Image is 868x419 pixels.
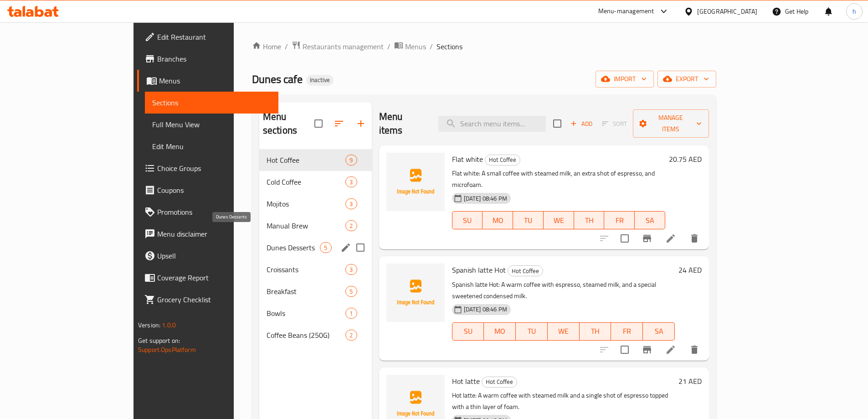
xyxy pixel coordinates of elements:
span: h [853,6,856,16]
button: import [596,71,654,88]
h6: 20.75 AED [669,153,702,166]
span: MO [486,214,509,227]
span: Get support on: [138,335,180,347]
span: Choice Groups [157,163,271,174]
a: Grocery Checklist [137,289,278,310]
a: Choice Groups [137,157,278,179]
div: items [320,242,331,253]
span: Branches [157,53,271,64]
a: Edit menu item [665,233,676,244]
span: Flat white [452,152,483,166]
span: Select to update [615,340,634,359]
span: 5 [346,287,356,296]
div: Breakfast [267,286,346,297]
span: Edit Menu [152,141,271,152]
button: Branch-specific-item [636,228,658,249]
a: Edit menu item [665,344,676,355]
span: Mojitos [267,198,346,209]
div: Bowls1 [259,302,372,324]
span: [DATE] 08:46 PM [460,305,511,314]
div: items [345,176,357,187]
button: MO [484,322,516,341]
div: Cold Coffee3 [259,171,372,193]
span: Promotions [157,207,271,217]
button: WE [548,322,580,341]
span: Hot latte [452,374,480,388]
span: Hot Coffee [482,377,517,387]
span: Dunes Desserts [267,242,320,253]
span: Spanish latte Hot [452,263,506,277]
span: TU [519,325,544,338]
span: 1.0.0 [162,319,176,331]
h2: Menu sections [263,110,314,137]
span: Edit Restaurant [157,31,271,42]
span: Select section first [596,117,633,131]
a: Edit Restaurant [137,26,278,48]
span: Hot Coffee [485,155,520,165]
button: Branch-specific-item [636,339,658,361]
button: WE [544,211,574,229]
li: / [387,41,390,52]
div: Menu-management [598,6,654,17]
a: Menus [394,41,426,52]
a: Upsell [137,245,278,267]
img: Spanish latte Hot [386,264,445,322]
span: 3 [346,178,356,186]
button: Add [567,117,596,131]
a: Full Menu View [145,114,278,135]
div: Breakfast5 [259,280,372,302]
span: WE [551,325,576,338]
button: Manage items [633,109,709,138]
span: 9 [346,156,356,165]
span: Select to update [615,229,634,248]
span: Coffee Beans (250G) [267,330,346,341]
a: Menus [137,70,278,92]
nav: Menu sections [259,145,372,350]
span: Sections [437,41,462,52]
div: Dunes Desserts5edit [259,237,372,259]
span: 3 [346,200,356,208]
p: Spanish latte Hot: A warm coffee with espresso, steamed milk, and a special sweetened condensed m... [452,279,675,302]
span: 1 [346,309,356,318]
p: Flat white: A small coffee with steamed milk, an extra shot of espresso, and microfoam. [452,168,665,191]
a: Restaurants management [292,41,384,52]
span: Dunes cafe [252,69,303,89]
span: Bowls [267,308,346,319]
span: export [665,73,709,85]
button: TH [574,211,605,229]
li: / [430,41,433,52]
button: export [657,71,716,88]
a: Sections [145,92,278,114]
h6: 21 AED [678,375,702,388]
span: WE [547,214,570,227]
div: Croissants3 [259,259,372,280]
button: SU [452,211,483,229]
span: Coverage Report [157,272,271,283]
span: Select section [548,114,567,133]
span: Manual Brew [267,220,346,231]
button: FR [611,322,643,341]
div: Coffee Beans (250G)2 [259,324,372,346]
div: items [345,308,357,319]
a: Branches [137,48,278,70]
span: 2 [346,222,356,230]
a: Coverage Report [137,267,278,289]
span: Add item [567,117,596,131]
span: 3 [346,265,356,274]
span: SA [638,214,662,227]
span: 5 [320,243,331,252]
div: Hot Coffee [485,155,520,166]
div: items [345,286,357,297]
img: Flat white [386,153,445,211]
a: Coupons [137,179,278,201]
span: TH [583,325,608,338]
a: Support.OpsPlatform [138,344,196,356]
span: Croissants [267,264,346,275]
span: Menus [405,41,426,52]
span: TH [578,214,601,227]
input: search [438,116,546,132]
